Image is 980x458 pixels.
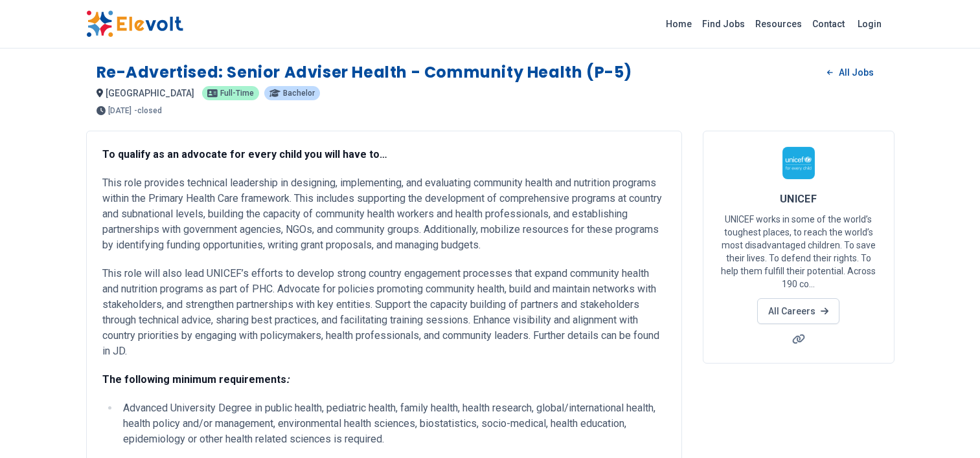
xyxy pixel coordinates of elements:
[108,107,131,114] span: [DATE]
[750,14,807,34] a: Resources
[102,175,666,253] p: This role provides technical leadership in designing, implementing, and evaluating community heal...
[220,89,254,97] span: Full-time
[134,107,162,114] p: - closed
[106,88,194,98] span: [GEOGRAPHIC_DATA]
[86,10,183,38] img: Elevolt
[850,11,889,37] a: Login
[283,89,315,97] span: Bachelor
[719,213,878,290] p: UNICEF works in some of the world’s toughest places, to reach the world’s most disadvantaged chil...
[757,298,839,324] a: All Careers
[782,147,815,179] img: UNICEF
[119,400,666,447] li: Advanced University Degree in public health, pediatric health, family health, health research, gl...
[697,14,750,34] a: Find Jobs
[102,266,666,359] p: This role will also lead UNICEF’s efforts to develop strong country engagement processes that exp...
[286,373,290,386] em: :
[817,63,883,82] a: All Jobs
[780,193,817,205] span: UNICEF
[661,14,697,34] a: Home
[102,373,290,386] strong: The following minimum requirements
[97,62,633,83] h1: Re-advertised: Senior Adviser Health - Community Health (P-5)
[102,148,387,160] strong: To qualify as an advocate for every child you will have to…
[807,14,850,34] a: Contact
